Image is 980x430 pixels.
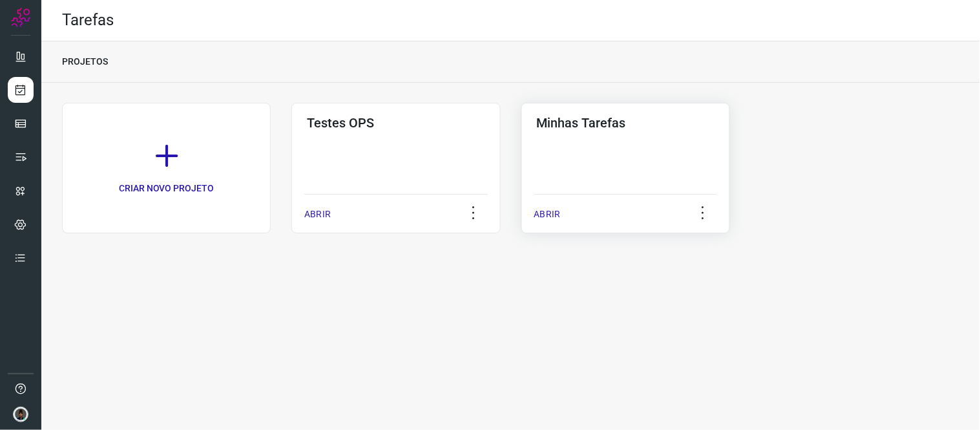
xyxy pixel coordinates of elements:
[62,11,114,30] h2: Tarefas
[119,182,214,195] p: CRIAR NOVO PROJETO
[304,208,331,221] p: ABRIR
[11,8,30,27] img: Logo
[13,407,28,422] img: d44150f10045ac5288e451a80f22ca79.png
[62,55,108,69] p: PROJETOS
[537,115,714,131] h3: Minhas Tarefas
[307,115,485,131] h3: Testes OPS
[534,208,561,221] p: ABRIR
